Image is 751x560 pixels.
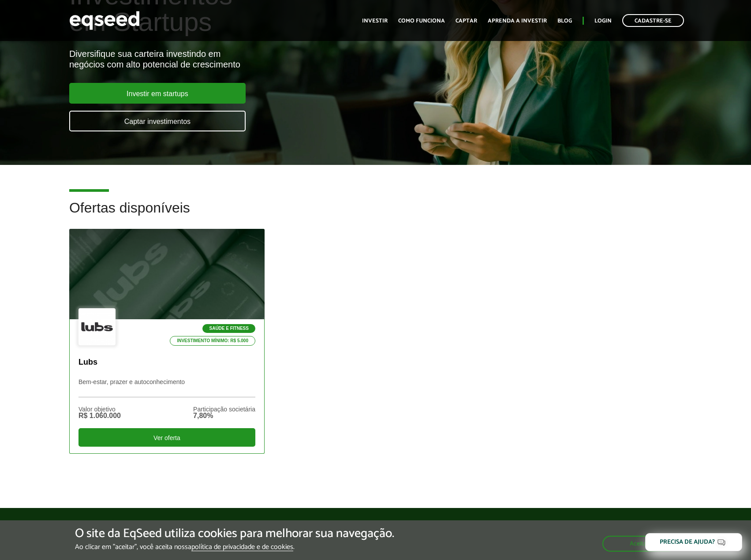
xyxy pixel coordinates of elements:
a: Aprenda a investir [488,18,547,24]
p: Saúde e Fitness [202,324,255,333]
div: 7,80% [193,412,255,419]
h2: Ofertas disponíveis [69,200,682,229]
img: EqSeed [69,9,140,32]
a: Investir [362,18,388,24]
a: Captar [456,18,477,24]
a: Cadastre-se [622,14,684,27]
a: Blog [557,18,572,24]
a: Investir em startups [69,83,246,104]
p: Ao clicar em "aceitar", você aceita nossa . [75,543,394,551]
a: Login [594,18,612,24]
p: Bem-estar, prazer e autoconhecimento [78,378,255,397]
div: R$ 1.060.000 [78,412,121,419]
a: Saúde e Fitness Investimento mínimo: R$ 5.000 Lubs Bem-estar, prazer e autoconhecimento Valor obj... [69,229,265,453]
div: Valor objetivo [78,406,121,412]
div: Diversifique sua carteira investindo em negócios com alto potencial de crescimento [69,49,432,70]
h5: O site da EqSeed utiliza cookies para melhorar sua navegação. [75,527,394,541]
p: Investimento mínimo: R$ 5.000 [170,336,255,346]
a: Como funciona [398,18,445,24]
div: Ver oferta [78,428,255,447]
a: Captar investimentos [69,111,246,131]
p: Lubs [78,358,255,367]
button: Aceitar [602,536,676,552]
a: política de privacidade e de cookies [191,544,293,551]
div: Participação societária [193,406,255,412]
